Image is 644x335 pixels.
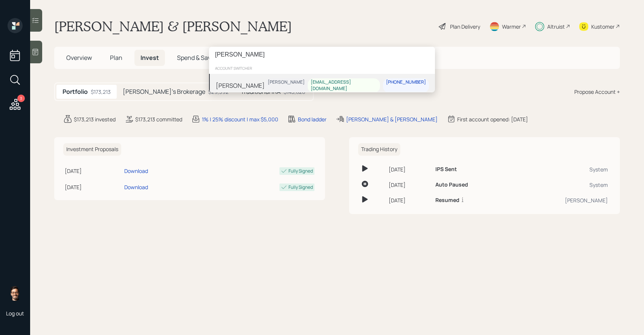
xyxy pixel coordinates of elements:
div: account switcher [209,63,435,74]
div: [PHONE_NUMBER] [386,79,426,86]
div: [PERSON_NAME] [216,81,265,90]
div: [EMAIL_ADDRESS][DOMAIN_NAME] [311,79,377,92]
input: Type a command or search… [209,47,435,63]
div: [PERSON_NAME] [268,79,305,86]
